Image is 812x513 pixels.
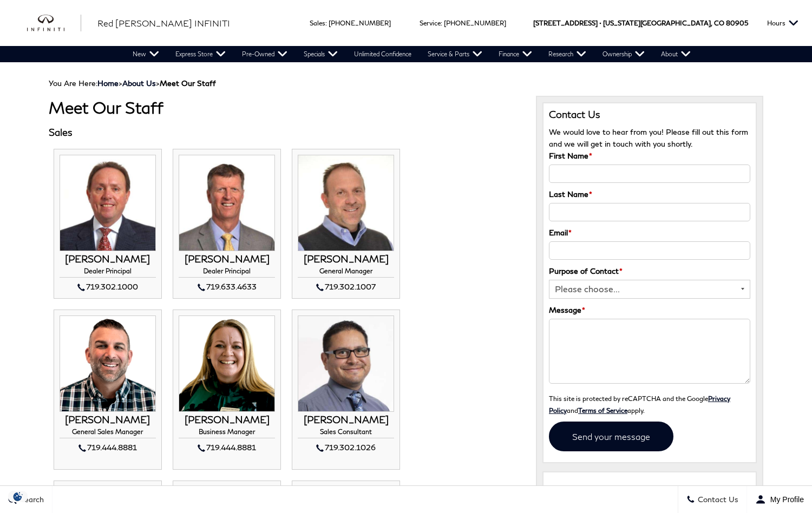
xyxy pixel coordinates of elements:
[549,394,730,414] a: Privacy Policy
[97,78,216,88] span: >
[298,155,394,251] img: JOHN ZUMBO
[49,78,216,88] span: You Are Here:
[122,78,156,88] a: About Us
[125,46,699,62] nav: Main Navigation
[766,495,804,504] span: My Profile
[594,46,653,62] a: Ownership
[441,19,442,27] span: :
[179,441,275,454] div: 719.444.8881
[179,428,275,438] h4: Business Manager
[5,491,30,502] section: Click to Open Cookie Consent Modal
[49,78,763,88] div: Breadcrumbs
[549,227,572,239] label: Email
[549,265,623,277] label: Purpose of Contact
[310,19,325,27] span: Sales
[695,495,738,504] span: Contact Us
[444,19,506,27] a: [PHONE_NUMBER]
[17,495,44,504] span: Search
[298,280,394,293] div: 719.302.1007
[60,441,156,454] div: 719.444.8881
[122,78,216,88] span: >
[49,98,520,116] h1: Meet Our Staff
[747,486,812,513] button: Open user profile menu
[97,18,230,28] span: Red [PERSON_NAME] INFINITI
[549,127,748,148] span: We would love to hear from you! Please fill out this form and we will get in touch with you shortly.
[179,415,275,425] h3: [PERSON_NAME]
[298,267,394,278] h4: General Manager
[60,155,156,251] img: THOM BUCKLEY
[346,46,420,62] a: Unlimited Confidence
[549,150,592,162] label: First Name
[125,46,167,62] a: New
[60,428,156,438] h4: General Sales Manager
[179,315,275,412] img: STEPHANIE DAVISON
[60,415,156,425] h3: [PERSON_NAME]
[298,254,394,265] h3: [PERSON_NAME]
[549,304,585,316] label: Message
[549,188,592,200] label: Last Name
[179,155,275,251] img: MIKE JORGENSEN
[578,406,627,414] a: Terms of Service
[325,19,327,27] span: :
[167,46,234,62] a: Express Store
[298,415,394,425] h3: [PERSON_NAME]
[549,394,730,414] small: This site is protected by reCAPTCHA and the Google and apply.
[60,267,156,278] h4: Dealer Principal
[420,19,441,27] span: Service
[549,109,750,121] h3: Contact Us
[97,78,119,88] a: Home
[60,315,156,412] img: ROBERT WARNER
[296,46,346,62] a: Specials
[179,280,275,293] div: 719.633.4633
[97,17,230,30] a: Red [PERSON_NAME] INFINITI
[160,78,216,88] strong: Meet Our Staff
[27,15,81,32] img: INFINITI
[5,491,30,502] img: Opt-Out Icon
[179,267,275,278] h4: Dealer Principal
[179,254,275,265] h3: [PERSON_NAME]
[60,280,156,293] div: 719.302.1000
[420,46,490,62] a: Service & Parts
[653,46,699,62] a: About
[49,127,520,138] h3: Sales
[329,19,391,27] a: [PHONE_NUMBER]
[60,254,156,265] h3: [PERSON_NAME]
[298,428,394,438] h4: Sales Consultant
[298,441,394,454] div: 719.302.1026
[540,46,594,62] a: Research
[298,315,394,412] img: JIMMIE ABEYTA
[234,46,296,62] a: Pre-Owned
[27,15,81,32] a: infiniti
[549,422,673,451] input: Send your message
[533,19,748,27] a: [STREET_ADDRESS] • [US_STATE][GEOGRAPHIC_DATA], CO 80905
[490,46,540,62] a: Finance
